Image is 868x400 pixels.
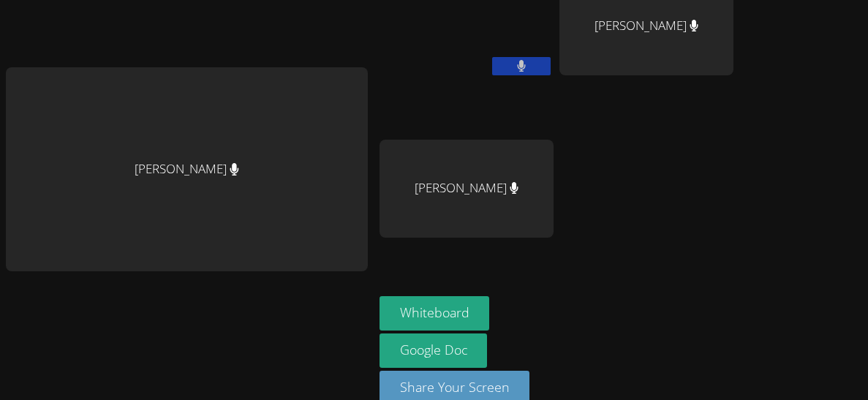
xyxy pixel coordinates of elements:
[380,333,488,368] a: Google Doc
[6,67,368,271] div: [PERSON_NAME]
[380,296,490,331] button: Whiteboard
[380,140,554,238] div: [PERSON_NAME]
